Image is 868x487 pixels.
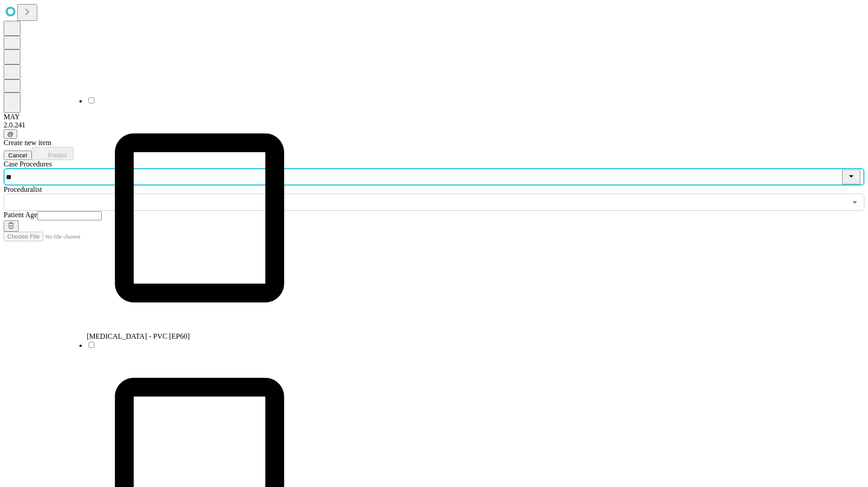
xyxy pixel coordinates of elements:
[32,147,74,160] button: Predict
[7,131,14,137] span: @
[848,196,861,209] button: Open
[4,121,864,129] div: 2.0.241
[4,151,32,160] button: Cancel
[4,160,52,168] span: Scheduled Procedure
[4,211,37,219] span: Patient Age
[4,185,42,193] span: Proceduralist
[48,152,66,159] span: Predict
[4,129,17,139] button: @
[4,113,864,121] div: MAY
[4,139,51,146] span: Create new item
[8,152,27,159] span: Cancel
[87,332,190,340] span: [MEDICAL_DATA] - PVC [EP60]
[842,170,860,185] button: Close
